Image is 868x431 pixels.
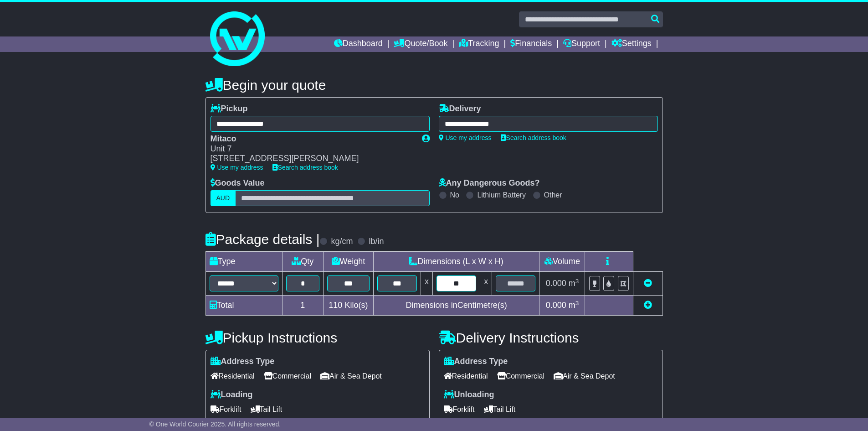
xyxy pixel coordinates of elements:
[394,36,447,52] a: Quote/Book
[211,134,413,144] div: Mitaco
[251,402,282,416] span: Tail Lift
[497,369,544,383] span: Commercial
[211,369,255,383] span: Residential
[211,357,275,367] label: Address Type
[329,301,342,310] span: 110
[323,252,373,272] td: Weight
[484,402,516,416] span: Tail Lift
[373,296,539,316] td: Dimensions in Centimetre(s)
[369,237,384,247] label: lb/in
[272,164,338,171] a: Search address book
[282,296,323,316] td: 1
[575,300,579,306] sup: 3
[373,252,539,272] td: Dimensions (L x W x H)
[477,191,526,199] label: Lithium Battery
[546,301,566,310] span: 0.000
[459,36,499,52] a: Tracking
[211,144,413,154] div: Unit 7
[282,252,323,272] td: Qty
[264,369,311,383] span: Commercial
[211,164,263,171] a: Use my address
[644,301,652,310] a: Add new item
[611,36,652,52] a: Settings
[205,330,430,345] h4: Pickup Instructions
[439,104,481,114] label: Delivery
[569,279,579,288] span: m
[501,134,566,141] a: Search address book
[569,301,579,310] span: m
[439,330,663,345] h4: Delivery Instructions
[439,134,492,141] a: Use my address
[444,390,494,400] label: Unloading
[211,190,236,206] label: AUD
[546,279,566,288] span: 0.000
[211,104,248,114] label: Pickup
[644,279,652,288] a: Remove this item
[205,78,663,93] h4: Begin your quote
[334,36,383,52] a: Dashboard
[510,36,552,52] a: Financials
[444,402,475,416] span: Forklift
[421,272,433,296] td: x
[211,390,253,400] label: Loading
[563,36,600,52] a: Support
[439,178,540,188] label: Any Dangerous Goods?
[205,232,320,247] h4: Package details |
[149,421,281,428] span: © One World Courier 2025. All rights reserved.
[323,296,373,316] td: Kilo(s)
[544,191,562,199] label: Other
[205,296,282,316] td: Total
[205,252,282,272] td: Type
[211,154,413,164] div: [STREET_ADDRESS][PERSON_NAME]
[444,369,488,383] span: Residential
[211,402,241,416] span: Forklift
[575,278,579,285] sup: 3
[444,357,508,367] label: Address Type
[480,272,492,296] td: x
[331,237,353,247] label: kg/cm
[320,369,382,383] span: Air & Sea Depot
[539,252,585,272] td: Volume
[211,178,265,188] label: Goods Value
[554,369,615,383] span: Air & Sea Depot
[450,191,459,199] label: No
